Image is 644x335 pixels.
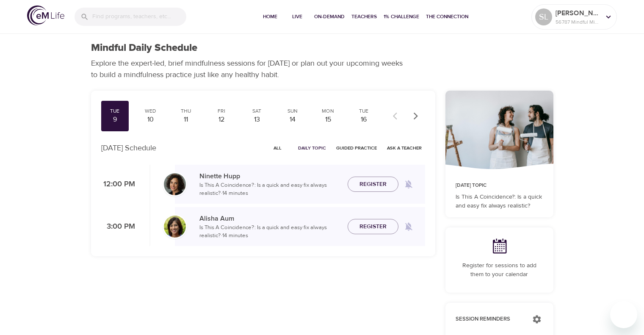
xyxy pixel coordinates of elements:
[246,108,268,115] div: Sat
[101,179,135,190] p: 12:00 PM
[456,261,543,279] p: Register for sessions to add them to your calendar
[264,141,291,155] button: All
[336,144,377,152] span: Guided Practice
[211,115,232,125] div: 12
[298,144,326,152] span: Daily Topic
[140,115,161,125] div: 10
[282,108,303,115] div: Sun
[398,216,419,237] span: Remind me when a class goes live every Tuesday at 3:00 PM
[140,108,161,115] div: Wed
[260,12,280,21] span: Home
[359,221,387,232] span: Register
[353,108,374,115] div: Tue
[175,115,196,125] div: 11
[351,12,377,21] span: Teachers
[384,141,425,155] button: Ask a Teacher
[535,8,552,25] div: SL
[348,177,398,192] button: Register
[199,181,341,198] p: Is This A Coincidence?: Is a quick and easy fix always realistic? · 14 minutes
[314,12,345,21] span: On-Demand
[295,141,329,155] button: Daily Topic
[199,171,341,181] p: Ninette Hupp
[318,115,339,125] div: 15
[456,182,543,189] p: [DATE] Topic
[91,42,197,54] h1: Mindful Daily Schedule
[105,115,126,125] div: 9
[92,8,186,26] input: Find programs, teachers, etc...
[211,108,232,115] div: Fri
[426,12,468,21] span: The Connection
[101,142,156,154] p: [DATE] Schedule
[246,115,268,125] div: 13
[287,12,307,21] span: Live
[387,144,422,152] span: Ask a Teacher
[333,141,380,155] button: Guided Practice
[456,193,543,210] p: Is This A Coincidence?: Is a quick and easy fix always realistic?
[164,173,186,195] img: Ninette_Hupp-min.jpg
[353,115,374,125] div: 16
[384,12,419,21] span: 1% Challenge
[175,108,196,115] div: Thu
[610,301,637,328] iframe: Button to launch messaging window
[105,108,126,115] div: Tue
[27,6,64,25] img: logo
[282,115,303,125] div: 14
[91,58,409,80] p: Explore the expert-led, brief mindfulness sessions for [DATE] or plan out your upcoming weeks to ...
[318,108,339,115] div: Mon
[164,216,186,238] img: Alisha%20Aum%208-9-21.jpg
[456,315,524,324] p: Session Reminders
[556,8,600,18] p: [PERSON_NAME]
[199,213,341,224] p: Alisha Aum
[268,144,288,152] span: All
[101,221,135,233] p: 3:00 PM
[199,224,341,240] p: Is This A Coincidence?: Is a quick and easy fix always realistic? · 14 minutes
[348,219,398,235] button: Register
[556,18,600,26] p: 56787 Mindful Minutes
[398,174,419,194] span: Remind me when a class goes live every Tuesday at 12:00 PM
[359,179,387,190] span: Register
